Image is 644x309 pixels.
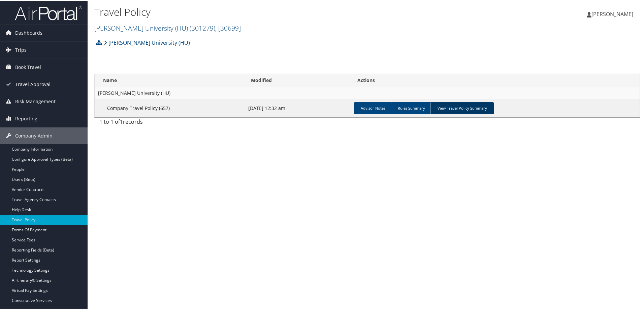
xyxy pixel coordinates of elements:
h1: Travel Policy [94,4,458,18]
td: [PERSON_NAME] University (HU) [95,86,640,99]
span: [PERSON_NAME] [591,10,633,17]
div: 1 to 1 of records [99,117,226,128]
a: View Travel Policy Summary [430,102,494,114]
a: [PERSON_NAME] University (HU) [104,35,190,49]
th: Name: activate to sort column ascending [95,73,245,86]
td: [DATE] 12:32 am [245,99,351,117]
span: ( 301279 ) [190,23,215,32]
span: , [ 30699 ] [215,23,241,32]
td: Company Travel Policy (657) [95,99,245,117]
img: airportal-logo.png [15,4,82,20]
a: [PERSON_NAME] University (HU) [94,23,241,32]
span: Book Travel [15,58,41,75]
span: Trips [15,41,27,58]
span: Risk Management [15,92,56,109]
span: Reporting [15,110,37,126]
th: Modified: activate to sort column ascending [245,73,351,86]
span: Company Admin [15,127,53,144]
a: Rules Summary [391,102,432,114]
span: Travel Approval [15,75,51,92]
a: [PERSON_NAME] [587,3,640,24]
span: 1 [120,117,123,125]
th: Actions [351,73,640,86]
a: Advisor Notes [354,102,392,114]
span: Dashboards [15,24,42,41]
